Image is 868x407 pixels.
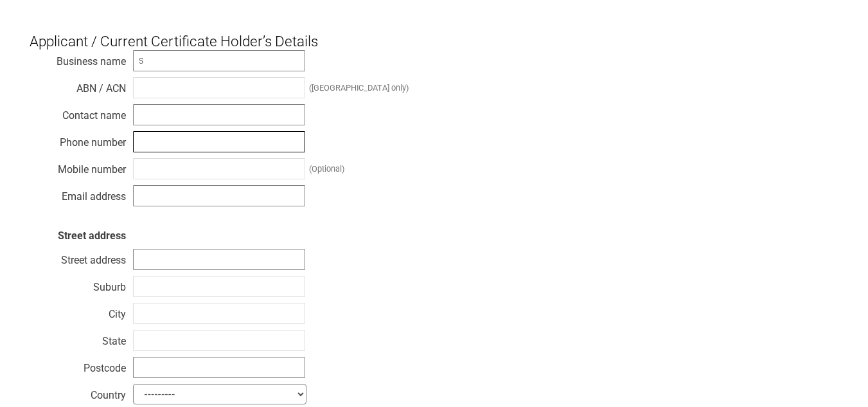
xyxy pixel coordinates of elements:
div: Suburb [30,278,126,291]
div: (Optional) [309,164,344,174]
div: Business name [30,52,126,65]
div: ([GEOGRAPHIC_DATA] only) [309,83,409,93]
div: State [30,332,126,345]
div: Street address [30,251,126,264]
strong: Street address [58,230,126,242]
div: City [30,305,126,318]
div: ABN / ACN [30,79,126,92]
div: Postcode [30,359,126,372]
div: Email address [30,187,126,200]
div: Country [30,386,126,399]
div: Mobile number [30,160,126,173]
div: Contact name [30,106,126,119]
div: Phone number [30,133,126,146]
h3: Applicant / Current Certificate Holder’s Details [30,11,839,50]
